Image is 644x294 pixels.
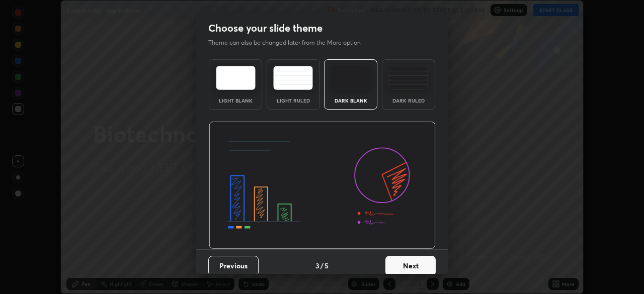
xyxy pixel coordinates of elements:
button: Next [385,256,436,276]
p: Theme can also be changed later from the More option [208,38,371,47]
button: Previous [208,256,259,276]
div: Dark Blank [331,98,371,103]
div: Light Ruled [273,98,313,103]
h4: 5 [325,260,329,271]
h2: Choose your slide theme [208,22,323,35]
img: lightTheme.e5ed3b09.svg [216,66,256,90]
div: Dark Ruled [388,98,429,103]
img: darkThemeBanner.d06ce4a2.svg [209,122,436,249]
div: Light Blank [215,98,256,103]
h4: 3 [315,260,319,271]
h4: / [320,260,324,271]
img: lightRuledTheme.5fabf969.svg [273,66,313,90]
img: darkRuledTheme.de295e13.svg [388,66,428,90]
img: darkTheme.f0cc69e5.svg [331,66,371,90]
